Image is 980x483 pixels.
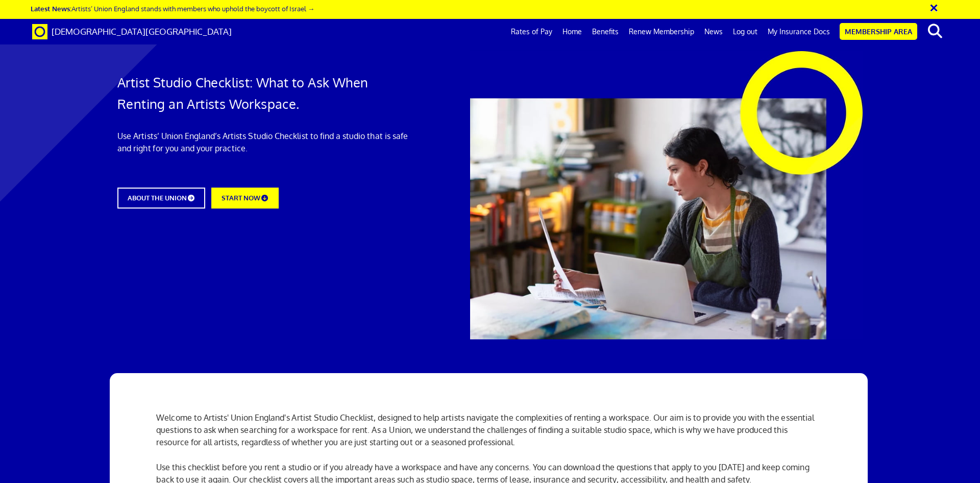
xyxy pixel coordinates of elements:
a: Rates of Pay [506,19,557,44]
button: search [919,20,950,42]
a: Renew Membership [624,19,699,44]
a: Benefits [587,19,624,44]
a: ABOUT THE UNION [117,188,205,209]
p: Welcome to Artists' Union England's Artist Studio Checklist, designed to help artists navigate th... [156,411,822,448]
a: My Insurance Docs [763,19,835,44]
strong: Latest News: [31,4,71,13]
a: Brand [DEMOGRAPHIC_DATA][GEOGRAPHIC_DATA] [24,19,239,44]
a: News [699,19,728,44]
a: Latest News:Artists’ Union England stands with members who uphold the boycott of Israel → [31,4,314,13]
a: Membership Area [840,23,917,40]
a: Log out [728,19,763,44]
p: Use Artists’ Union England’s Artists Studio Checklist to find a studio that is safe and right for... [117,130,419,154]
span: [DEMOGRAPHIC_DATA][GEOGRAPHIC_DATA] [52,26,232,37]
h1: Artist Studio Checklist: What to Ask When Renting an Artists Workspace. [117,72,419,114]
a: START NOW [211,188,279,209]
a: Home [557,19,587,44]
